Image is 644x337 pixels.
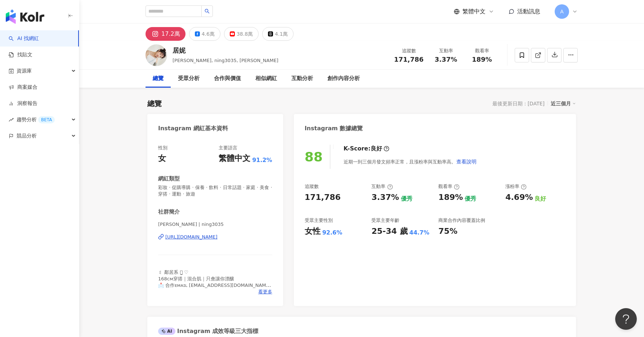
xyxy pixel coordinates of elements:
[158,184,272,197] span: 彩妝 · 促購導購 · 保養 · 飲料 · 日常話題 · 家庭 · 美食 · 穿搭 · 運動 · 旅遊
[344,154,477,169] div: 近期一到三個月發文頻率正常，且漲粉率與互動率高。
[371,145,382,153] div: 良好
[371,226,407,237] div: 25-34 歲
[371,217,399,224] div: 受眾主要年齡
[492,101,545,106] div: 最後更新日期：[DATE]
[252,156,272,164] span: 91.2%
[158,234,272,240] a: [URL][DOMAIN_NAME]
[371,183,393,190] div: 互動率
[158,270,271,295] span: ꒰ 鄰居系 灬̤̬ ♡ 168ᴄᴍ穿搭｜混合肌｜只會讓你漂釀 📩 合作ᴇᴍᴀɪʟ [EMAIL_ADDRESS][DOMAIN_NAME] 🍑我的品牌 @dailyme_ginny
[394,47,424,54] div: 追蹤數
[17,63,32,79] span: 資源庫
[438,183,460,190] div: 觀看率
[456,154,477,169] button: 查看說明
[146,44,167,66] img: KOL Avatar
[161,29,180,39] div: 17.2萬
[219,145,237,151] div: 主要語言
[291,74,313,83] div: 互動分析
[275,29,288,39] div: 4.1萬
[535,195,546,203] div: 良好
[435,56,457,63] span: 3.37%
[505,183,527,190] div: 漲粉率
[6,9,44,24] img: logo
[9,35,39,42] a: searchAI 找網紅
[9,100,37,107] a: 洞察報告
[462,8,486,16] span: 繁體中文
[178,74,200,83] div: 受眾分析
[401,195,412,203] div: 優秀
[305,124,363,132] div: Instagram 數據總覽
[202,29,215,39] div: 4.6萬
[158,327,258,335] div: Instagram 成效等級三大指標
[153,74,164,83] div: 總覽
[189,27,220,41] button: 4.6萬
[305,217,333,224] div: 受眾主要性別
[205,9,210,14] span: search
[517,8,540,15] span: 活動訊息
[344,145,389,153] div: K-Score :
[371,192,399,203] div: 3.37%
[551,99,576,108] div: 近三個月
[17,111,55,128] span: 趨勢分析
[465,195,476,203] div: 優秀
[615,308,637,330] iframe: Help Scout Beacon - Open
[158,328,175,335] div: AI
[262,27,294,41] button: 4.1萬
[472,56,492,63] span: 189%
[322,229,343,237] div: 92.6%
[438,192,463,203] div: 189%
[147,99,162,109] div: 總覽
[305,149,323,164] div: 88
[9,117,14,122] span: rise
[560,8,564,16] span: A
[438,217,485,224] div: 商業合作內容覆蓋比例
[17,128,37,144] span: 競品分析
[165,234,218,240] div: [URL][DOMAIN_NAME]
[327,74,360,83] div: 創作內容分析
[173,46,278,55] div: 居妮
[505,192,533,203] div: 4.69%
[224,27,259,41] button: 38.8萬
[158,208,180,216] div: 社群簡介
[305,226,321,237] div: 女性
[146,27,185,41] button: 17.2萬
[438,226,457,237] div: 75%
[9,84,37,91] a: 商案媒合
[158,221,272,228] span: [PERSON_NAME] | ning3035
[9,51,32,58] a: 找貼文
[432,47,460,54] div: 互動率
[173,58,278,63] span: [PERSON_NAME], ning3035, [PERSON_NAME]
[456,159,477,165] span: 查看說明
[158,145,167,151] div: 性別
[158,175,180,183] div: 網紅類型
[214,74,241,83] div: 合作與價值
[468,47,496,54] div: 觀看率
[158,153,166,164] div: 女
[305,183,319,190] div: 追蹤數
[258,289,272,295] span: 看更多
[305,192,341,203] div: 171,786
[237,29,253,39] div: 38.8萬
[410,229,430,237] div: 44.7%
[38,116,55,123] div: BETA
[158,124,228,132] div: Instagram 網紅基本資料
[255,74,277,83] div: 相似網紅
[394,56,424,63] span: 171,786
[219,153,250,164] div: 繁體中文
